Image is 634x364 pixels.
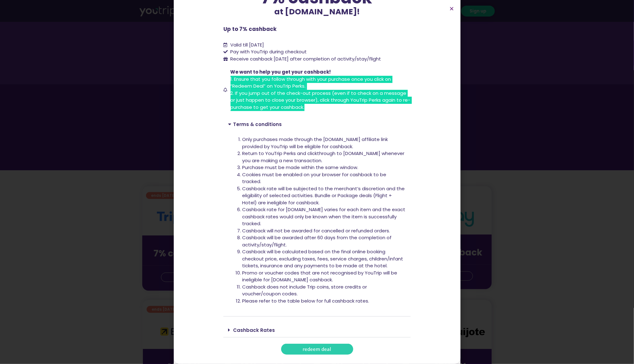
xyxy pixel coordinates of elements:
[231,56,381,62] span: Receive cashback [DATE] after completion of activity/stay/flight
[223,117,411,131] div: Terms & conditions
[231,69,331,75] span: We want to help you get your cashback!
[242,284,406,298] li: Cashback does not include Trip coins, store credits or voucher/coupon codes.
[303,347,331,352] span: redeem deal
[242,269,406,284] li: Promo or voucher codes that are not recognised by YouTrip will be ineligible for [DOMAIN_NAME] ca...
[281,344,353,355] a: redeem deal
[223,25,276,33] b: Up to 7% cashback
[233,121,282,128] a: Terms & conditions
[231,76,391,90] span: 1. Ensure that you follow through with your purchase once you click on “Redeem Deal” on YouTrip P...
[242,248,406,269] li: Cashback will be calculated based on the final online booking checkout price, excluding taxes, fe...
[450,6,454,11] a: Close
[242,171,406,185] li: Cookies must be enabled on your browser for cashback to be tracked.
[231,90,411,110] span: 2. If you jump out of the check-out process (even if to check on a message or just happen to clos...
[223,6,411,18] p: at [DOMAIN_NAME]!
[242,185,406,206] li: Cashback rate will be subjected to the merchant’s discretion and the eligibility of selected acti...
[242,227,406,235] li: Cashback will not be awarded for cancelled or refunded orders.
[231,41,264,48] span: Valid till [DATE]
[223,323,411,337] div: Cashback Rates
[242,164,406,171] li: Purchase must be made within the same window.
[242,136,406,150] li: Only purchases made through the [DOMAIN_NAME] affiliate link provided by YouTrip will be eligible...
[233,327,275,333] a: Cashback Rates
[229,48,307,56] span: Pay with YouTrip during checkout
[242,234,406,248] li: Cashback will be awarded after 60 days from the completion of activity/stay/flight.
[223,131,411,317] div: Terms & conditions
[242,298,406,305] li: Please refer to the table below for full cashback rates.
[242,206,406,227] li: Cashback rate for [DOMAIN_NAME] varies for each item and the exact cashback rates would only be k...
[242,150,406,164] li: Return to YouTrip Perks and clickthrough to [DOMAIN_NAME] whenever you are making a new transaction.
